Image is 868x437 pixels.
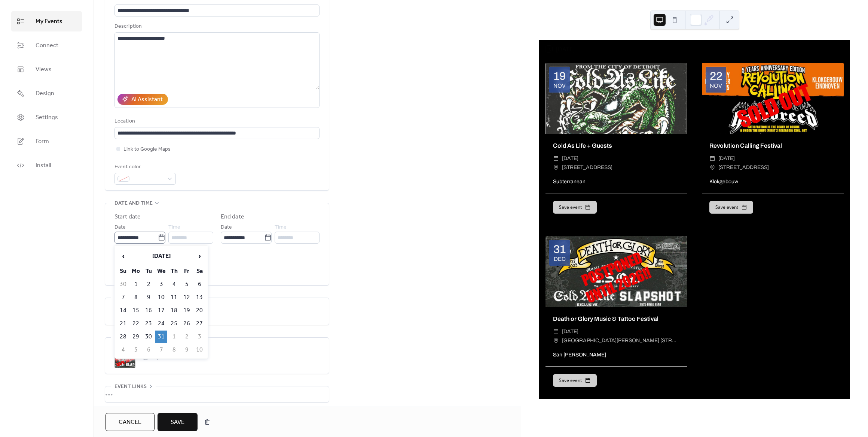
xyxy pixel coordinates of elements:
td: 9 [181,344,193,356]
div: AI Assistant [131,95,163,104]
td: 23 [143,317,155,330]
a: Design [11,83,82,103]
span: Save [171,418,184,427]
div: Show Dates [600,45,634,54]
div: ​ [553,154,559,163]
td: 30 [117,278,129,290]
button: Save event [709,201,753,214]
td: 8 [130,291,142,304]
span: Connect [36,41,58,50]
td: 21 [117,317,129,330]
a: Views [11,59,82,79]
td: 6 [193,278,205,290]
th: Sa [193,265,205,277]
td: 3 [155,278,167,290]
td: 29 [130,331,142,343]
div: Klokgebouw [702,178,844,186]
div: Nov [553,83,566,89]
div: End date [221,213,244,221]
div: ••• [105,386,329,402]
div: ​ [709,163,715,172]
span: [DATE] [718,154,735,163]
th: Mo [130,265,142,277]
a: Form [11,131,82,151]
td: 15 [130,304,142,317]
div: Nov [710,83,722,89]
button: Save [158,413,198,431]
span: Design [36,89,54,98]
td: 4 [168,278,180,290]
td: 20 [193,304,205,317]
td: 13 [193,291,205,304]
td: 5 [130,344,142,356]
span: [DATE] [562,327,578,336]
button: Save event [553,374,597,387]
th: Fr [181,265,193,277]
a: [GEOGRAPHIC_DATA][PERSON_NAME] [STREET_ADDRESS] [562,336,680,345]
td: 27 [193,317,205,330]
span: My Events [36,17,62,26]
div: 31 [553,244,566,255]
div: Location [114,117,318,126]
button: Cancel [106,413,155,431]
td: 18 [168,304,180,317]
span: Date [221,223,232,232]
div: Subterranean [545,178,687,186]
div: 19 [553,70,566,82]
td: 30 [143,331,155,343]
th: Th [168,265,180,277]
a: [STREET_ADDRESS] [562,163,612,172]
td: 1 [168,331,180,343]
button: AI Assistant [117,94,168,105]
th: [DATE] [130,248,193,264]
td: 10 [155,291,167,304]
div: Description [114,22,318,31]
td: 25 [168,317,180,330]
div: ​ [553,336,559,345]
div: San [PERSON_NAME] [545,351,687,359]
td: 2 [143,278,155,290]
td: 22 [130,317,142,330]
button: Save event [553,201,597,214]
td: 9 [143,291,155,304]
td: 2 [181,331,193,343]
span: Event links [114,382,147,391]
td: 7 [155,344,167,356]
td: 26 [181,317,193,330]
th: We [155,265,167,277]
td: 31 [155,331,167,343]
td: 11 [168,291,180,304]
div: Dec [554,256,566,262]
span: Cancel [119,418,141,427]
th: Tu [143,265,155,277]
span: Date [114,223,126,232]
td: 4 [117,344,129,356]
div: Death or Glory Music & Tattoo Festival [545,314,687,323]
div: ​ [709,154,715,163]
a: Settings [11,107,82,127]
td: 6 [143,344,155,356]
td: 1 [130,278,142,290]
span: Link to Google Maps [123,145,171,154]
td: 14 [117,304,129,317]
a: [STREET_ADDRESS] [718,163,769,172]
td: 3 [193,331,205,343]
span: Time [168,223,180,232]
td: 12 [181,291,193,304]
div: Event color [114,163,174,172]
td: 8 [168,344,180,356]
td: 19 [181,304,193,317]
td: 16 [143,304,155,317]
div: ​ [553,327,559,336]
span: [DATE] [562,154,578,163]
div: Start date [114,213,141,221]
a: Install [11,155,82,175]
span: Settings [36,113,58,122]
span: Time [275,223,287,232]
a: Connect [11,35,82,55]
span: Date and time [114,199,153,208]
th: Su [117,265,129,277]
td: 28 [117,331,129,343]
td: 24 [155,317,167,330]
